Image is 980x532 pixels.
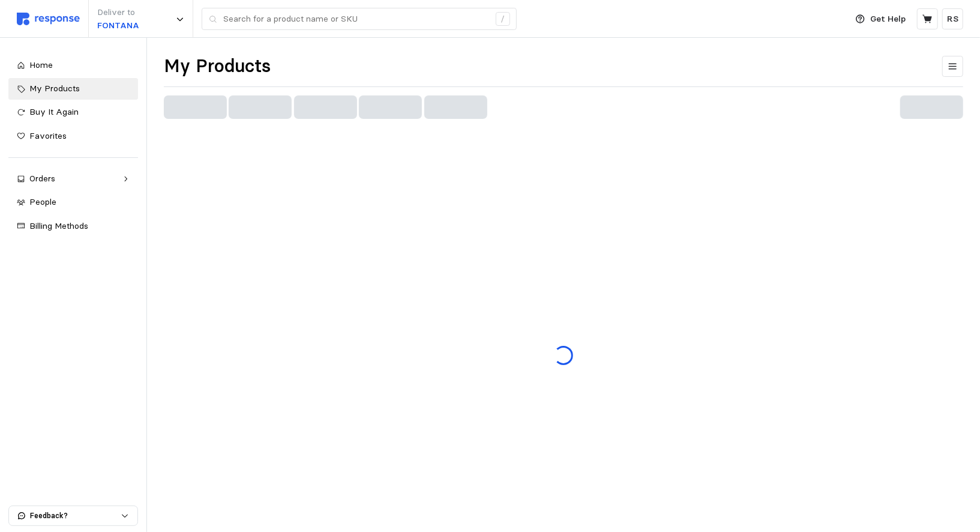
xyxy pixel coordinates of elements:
div: / [496,12,510,26]
a: Billing Methods [8,216,138,237]
button: Get Help [849,8,913,31]
p: FONTANA [97,19,139,32]
input: Search for a product name or SKU [223,8,489,30]
a: People [8,192,138,213]
p: Get Help [871,13,906,26]
a: Orders [8,168,138,190]
div: Orders [29,172,117,186]
a: Favorites [8,125,138,147]
span: Buy It Again [29,106,79,117]
p: Deliver to [97,6,139,19]
span: Favorites [29,130,67,141]
span: Home [29,59,53,70]
a: My Products [8,78,138,100]
a: Buy It Again [8,101,138,123]
img: svg%3e [17,13,80,25]
p: Feedback? [30,510,121,521]
p: RS [947,13,958,26]
span: People [29,196,56,207]
span: Billing Methods [29,220,88,231]
a: Home [8,55,138,76]
span: My Products [29,83,80,94]
h1: My Products [164,55,271,78]
button: Feedback? [9,506,137,525]
button: RS [942,8,963,29]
